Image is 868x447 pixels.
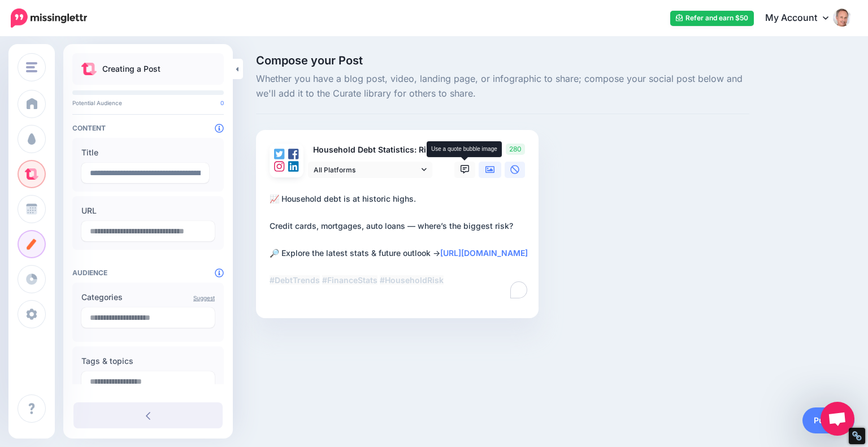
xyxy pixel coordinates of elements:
div: Restore Info Box &#10;&#10;NoFollow Info:&#10; META-Robots NoFollow: &#09;true&#10; META-Robots N... [852,431,862,441]
img: menu.png [26,62,37,72]
span: Whether you have a blog post, video, landing page, or infographic to share; compose your social p... [256,72,749,101]
img: curate.png [81,63,97,75]
p: Creating a Post [102,62,160,76]
p: Potential Audience [72,99,224,106]
a: All Platforms [308,162,432,178]
h4: Audience [72,268,224,277]
p: Household Debt Statistics: Risks, Trends & What Comes Next [308,144,433,157]
label: Categories [81,290,215,304]
a: Refer and earn $50 [670,11,754,26]
label: Title [81,146,215,159]
textarea: To enrich screen reader interactions, please activate Accessibility in Grammarly extension settings [270,192,530,301]
span: All Platforms [314,164,419,176]
h4: Content [72,124,224,132]
span: 280 [506,144,525,155]
img: Missinglettr [11,8,87,28]
a: Suggest [193,294,215,301]
div: Open chat [821,402,854,436]
span: Compose your Post [256,55,749,66]
span: 0 [220,99,224,106]
label: URL [81,204,215,218]
a: Publish [802,407,854,433]
a: My Account [754,5,851,32]
div: 📈 Household debt is at historic highs. Credit cards, mortgages, auto loans — where’s the biggest ... [270,192,530,287]
label: Tags & topics [81,354,215,368]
